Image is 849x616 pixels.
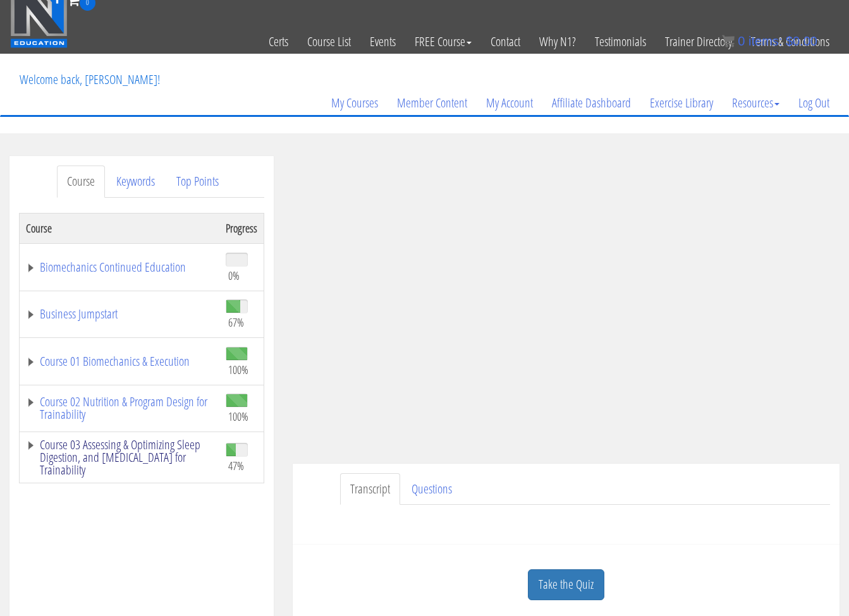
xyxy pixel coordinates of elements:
a: Member Content [388,73,477,133]
img: icon11.png [722,35,735,47]
a: Keywords [106,166,165,198]
span: 67% [228,315,244,329]
a: Certs [259,11,298,73]
span: 0% [228,269,240,282]
span: 100% [228,409,248,423]
a: 0 items: $0.00 [722,34,817,48]
bdi: 0.00 [786,34,817,48]
a: Biomechanics Continued Education [26,261,213,274]
a: FREE Course [405,11,481,73]
th: Course [20,213,219,243]
a: Questions [401,473,462,505]
span: 100% [228,363,248,377]
a: Log Out [789,73,839,133]
a: Contact [481,11,530,73]
a: Why N1? [530,11,585,73]
a: Affiliate Dashboard [542,73,640,133]
a: Course [57,166,105,198]
a: Course List [298,11,360,73]
a: Terms & Conditions [742,11,839,73]
a: My Account [477,73,542,133]
span: $ [786,34,793,48]
a: Top Points [166,166,229,198]
span: 47% [228,459,244,473]
a: Exercise Library [640,73,723,133]
a: Take the Quiz [528,569,604,600]
p: Welcome back, [PERSON_NAME]! [10,54,169,105]
span: items: [748,34,782,48]
a: Course 02 Nutrition & Program Design for Trainability [26,396,213,421]
a: Resources [723,73,789,133]
a: Testimonials [585,11,656,73]
a: Trainer Directory [656,11,742,73]
a: Transcript [340,473,400,505]
a: Events [360,11,405,73]
th: Progress [219,213,264,243]
a: Course 01 Biomechanics & Execution [26,355,213,368]
a: Business Jumpstart [26,308,213,320]
a: Course 03 Assessing & Optimizing Sleep Digestion, and [MEDICAL_DATA] for Trainability [26,438,213,476]
span: 0 [738,34,745,48]
a: My Courses [322,73,388,133]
